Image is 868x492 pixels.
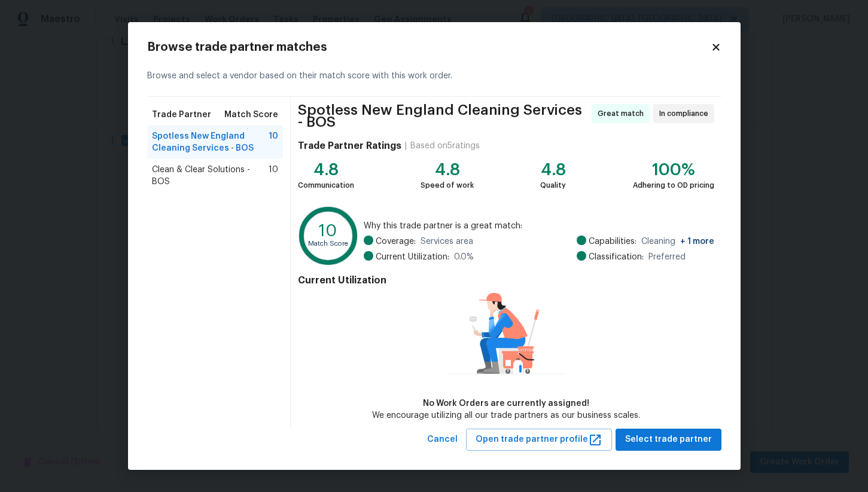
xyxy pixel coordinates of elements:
span: Spotless New England Cleaning Services - BOS [152,130,269,154]
div: | [401,140,410,152]
h4: Trade Partner Ratings [298,140,401,152]
span: Match Score [224,109,278,121]
div: No Work Orders are currently assigned! [372,398,640,410]
span: Current Utilization: [376,251,449,263]
div: 4.8 [421,164,474,176]
span: Great match [598,108,648,120]
h2: Browse trade partner matches [147,41,711,53]
span: Coverage: [376,236,416,247]
button: Open trade partner profile [466,429,612,451]
span: + 1 more [680,237,714,246]
text: 10 [319,222,338,239]
div: Speed of work [421,179,474,191]
div: Adhering to OD pricing [633,179,714,191]
span: Open trade partner profile [476,432,602,447]
div: Based on 5 ratings [410,140,480,152]
div: Quality [540,179,566,191]
span: Cleaning [641,236,714,247]
div: 4.8 [298,164,354,176]
span: 10 [269,164,278,188]
text: Match Score [309,241,349,247]
span: Classification: [589,251,644,263]
button: Select trade partner [616,429,721,451]
span: Select trade partner [625,432,712,447]
span: 10 [269,130,278,154]
div: Browse and select a vendor based on their match score with this work order. [147,56,721,97]
span: In compliance [659,108,713,120]
span: Preferred [648,251,686,263]
span: 0.0 % [454,251,474,263]
span: Spotless New England Cleaning Services - BOS [298,104,587,128]
span: Clean & Clear Solutions - BOS [152,164,269,188]
h4: Current Utilization [298,274,714,286]
div: Communication [298,179,354,191]
button: Cancel [422,429,462,451]
span: Services area [421,236,473,247]
div: We encourage utilizing all our trade partners as our business scales. [372,410,640,421]
div: 4.8 [540,164,566,176]
span: Cancel [427,432,458,447]
span: Capabilities: [589,236,636,247]
div: 100% [633,164,714,176]
span: Why this trade partner is a great match: [364,220,714,232]
span: Trade Partner [152,109,211,121]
